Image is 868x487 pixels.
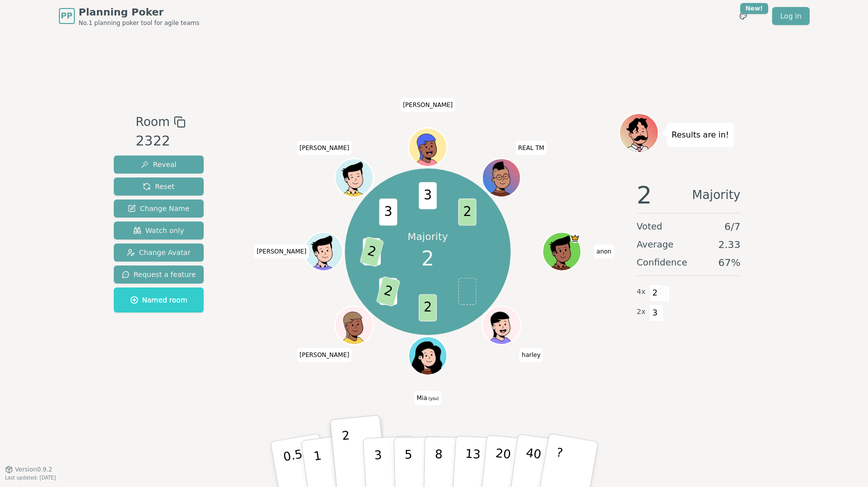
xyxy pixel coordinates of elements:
[341,428,354,483] p: 2
[114,177,204,195] button: Reset
[637,219,663,233] span: Voted
[114,221,204,239] button: Watch only
[136,113,170,131] span: Room
[408,229,448,243] p: Majority
[519,348,543,362] span: Click to change your name
[130,295,188,305] span: Named room
[637,183,652,207] span: 2
[133,225,184,235] span: Watch only
[127,247,191,257] span: Change Avatar
[136,131,186,151] div: 2322
[143,181,174,191] span: Reset
[740,3,769,14] div: New!
[718,255,740,269] span: 67 %
[59,5,200,27] a: PPPlanning PokerNo.1 planning poker tool for agile teams
[114,265,204,283] button: Request a feature
[114,199,204,217] button: Change Name
[141,159,176,169] span: Reveal
[15,465,52,473] span: Version 0.9.2
[376,276,400,307] span: 2
[570,233,579,243] span: anon is the host
[400,98,455,112] span: Click to change your name
[79,19,200,27] span: No.1 planning poker tool for agile teams
[724,219,740,233] span: 6 / 7
[427,396,439,401] span: (you)
[79,5,200,19] span: Planning Poker
[414,391,442,405] span: Click to change your name
[122,269,196,279] span: Request a feature
[772,7,809,25] a: Log in
[718,237,741,251] span: 2.33
[297,348,352,362] span: Click to change your name
[458,198,476,225] span: 2
[114,155,204,173] button: Reveal
[672,128,729,142] p: Results are in!
[637,306,646,317] span: 2 x
[128,203,189,213] span: Change Name
[114,287,204,312] button: Named room
[419,182,437,209] span: 3
[61,10,72,22] span: PP
[649,304,661,321] span: 3
[649,284,661,301] span: 2
[594,244,614,258] span: Click to change your name
[692,183,741,207] span: Majority
[379,198,397,225] span: 3
[410,338,446,374] button: Click to change your avatar
[419,294,437,321] span: 2
[254,244,309,258] span: Click to change your name
[114,243,204,261] button: Change Avatar
[297,141,352,155] span: Click to change your name
[5,475,56,480] span: Last updated: [DATE]
[516,141,547,155] span: Click to change your name
[637,255,687,269] span: Confidence
[637,237,674,251] span: Average
[637,286,646,297] span: 4 x
[421,243,434,273] span: 2
[734,7,752,25] button: New!
[5,465,52,473] button: Version0.9.2
[359,236,384,267] span: 2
